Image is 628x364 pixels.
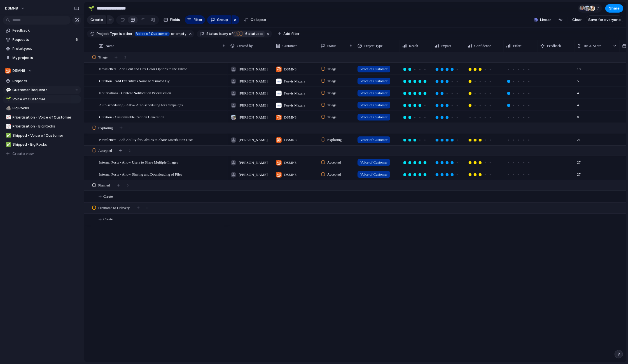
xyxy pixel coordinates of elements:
[5,133,11,138] button: ✅
[6,141,10,148] div: ✅
[597,6,601,11] span: 7
[588,17,621,23] span: Save for everyone
[99,114,164,120] span: Curation - Customisable Caption Generation
[540,17,551,23] span: Linear
[239,79,268,84] span: [PERSON_NAME]
[5,96,11,102] button: 🌱
[99,136,193,143] span: Newsletters - Add Ability for Admins to Share Distribution Lists
[5,87,11,93] button: 💬
[532,16,553,24] button: Linear
[13,142,79,147] span: Shipped - Big Rocks
[360,78,387,84] span: Voice of Customer
[3,54,81,62] a: My projects
[327,90,337,96] span: Triage
[572,17,582,23] span: Clear
[3,44,81,53] a: Prototypes
[609,6,620,11] span: Share
[98,125,113,131] span: Exploring
[129,148,131,153] span: 2
[6,105,10,112] div: 🪨
[409,43,418,49] span: Reach
[3,122,81,131] div: 📈Prioritisation - Big Rocks
[13,28,79,33] span: Feedback
[327,137,342,143] span: Exploring
[575,75,581,84] span: 5
[284,103,305,108] span: Forvis Mazars
[161,15,183,24] button: Fields
[124,55,126,60] span: 5
[136,31,168,36] span: Voice of Customer
[207,15,231,24] button: Group
[3,26,81,35] a: Feedback
[87,4,96,13] button: 🌱
[5,105,11,111] button: 🪨
[575,169,583,177] span: 27
[99,65,187,72] span: Newsletters - Add Font and Hex Color Options to the Editor
[99,171,182,177] span: Internal Posts - Allow Sharing and Downloading of Files
[76,37,79,42] span: 6
[103,194,113,199] span: Create
[575,99,581,108] span: 4
[360,137,387,143] span: Voice of Customer
[284,172,297,178] span: DSMN8
[13,133,79,138] span: Shipped - Voice of Customer
[3,104,81,112] a: 🪨Big Rocks
[284,160,297,166] span: DSMN8
[99,77,170,84] span: Curation - Add Executives Name to 'Curated By'
[6,96,10,102] div: 🌱
[242,15,268,24] button: Collapse
[3,150,81,158] button: Create view
[122,31,133,36] span: either
[88,4,94,12] div: 🌱
[13,37,74,42] span: Requests
[13,105,79,111] span: Big Rocks
[605,4,623,13] button: Share
[474,43,491,49] span: Confidence
[3,36,81,44] a: Requests6
[13,87,79,93] span: Customer Requests
[575,111,581,120] span: 0
[283,43,297,49] span: Customer
[360,102,387,108] span: Voice of Customer
[360,66,387,72] span: Voice of Customer
[441,43,451,49] span: Impact
[284,79,305,84] span: Forvis Mazars
[3,95,81,103] div: 🌱Voice of Customer
[217,17,228,23] span: Group
[170,17,180,23] span: Fields
[284,115,297,120] span: DSMN8
[233,31,265,37] button: 6 statuses
[13,46,79,51] span: Prototypes
[547,43,561,49] span: Feedback
[3,67,81,75] button: DSMN8
[90,17,103,23] span: Create
[244,31,263,36] span: statuses
[13,115,79,120] span: Prioritisation - Voice of Customer
[327,172,341,177] span: Accepted
[119,31,122,36] span: is
[219,31,222,36] span: is
[360,90,387,96] span: Voice of Customer
[239,91,268,96] span: [PERSON_NAME]
[5,115,11,120] button: 📈
[327,102,337,108] span: Triage
[3,113,81,122] a: 📈Prioritisation - Voice of Customer
[218,31,234,37] button: isany of
[171,31,186,36] span: or empty
[13,78,79,84] span: Projects
[575,87,581,96] span: 4
[185,15,205,24] button: Filter
[575,63,583,72] span: 18
[513,43,522,49] span: Effort
[3,140,81,149] a: ✅Shipped - Big Rocks
[327,78,337,84] span: Triage
[251,17,266,23] span: Collapse
[98,183,110,188] span: Planned
[584,43,601,49] span: RICE Score
[118,31,134,37] button: iseither
[5,142,11,147] button: ✅
[3,131,81,140] div: ✅Shipped - Voice of Customer
[3,86,81,94] a: 💬Customer Requests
